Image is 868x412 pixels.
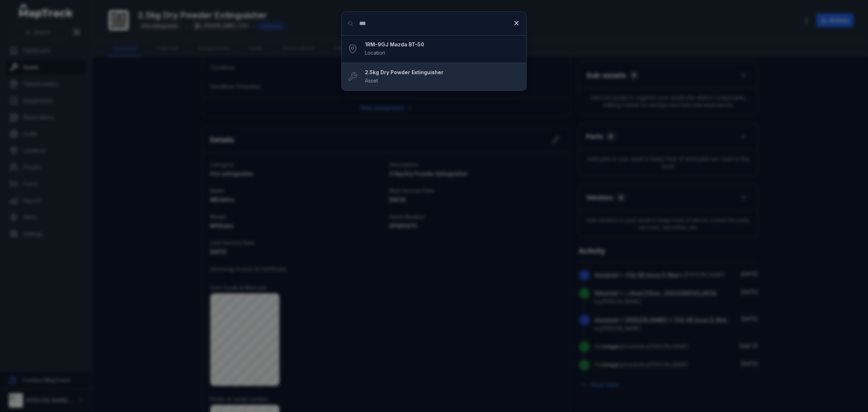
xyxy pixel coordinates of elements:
a: 2.5kg Dry Powder ExtinguisherAsset [365,69,520,85]
span: Location [365,50,385,56]
span: Asset [365,77,378,84]
strong: 2.5kg Dry Powder Extinguisher [365,69,520,76]
a: 1RM-9GJ Mazda BT-50Location [365,41,520,57]
strong: 1RM-9GJ Mazda BT-50 [365,41,520,48]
